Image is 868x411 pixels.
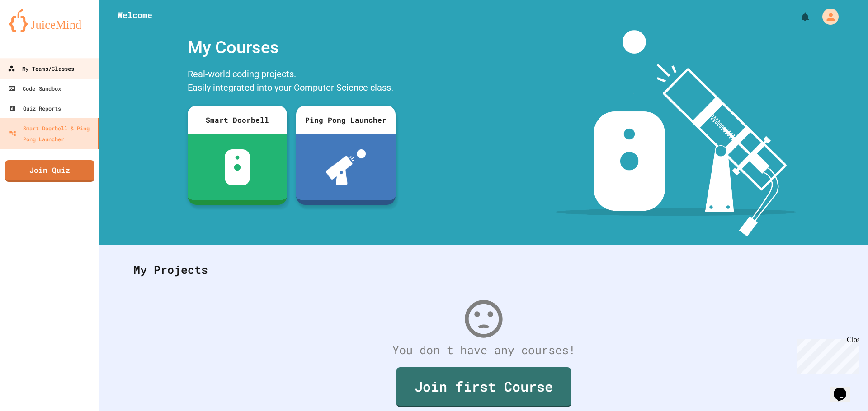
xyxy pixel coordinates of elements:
[793,336,859,374] iframe: chat widget
[396,367,571,407] a: Join first Course
[8,63,74,74] div: My Teams/Classes
[4,4,62,57] div: Chat with us now!Close
[9,103,61,114] div: Quiz Reports
[183,65,400,99] div: Real-world coding projects. Easily integrated into your Computer Science class.
[813,6,841,27] div: My Account
[9,9,90,32] img: logo-orange.svg
[183,30,400,65] div: My Courses
[783,9,813,24] div: My Notifications
[9,123,94,144] div: Smart Doorbell & Ping Pong Launcher
[555,30,797,236] img: banner-image-my-projects.png
[124,342,843,359] div: You don't have any courses!
[8,83,61,94] div: Code Sandbox
[124,252,843,287] div: My Projects
[296,106,396,134] div: Ping Pong Launcher
[225,149,250,185] img: sdb-white.svg
[188,106,287,134] div: Smart Doorbell
[5,160,94,182] a: Join Quiz
[830,375,859,402] iframe: chat widget
[326,149,366,185] img: ppl-with-ball.png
